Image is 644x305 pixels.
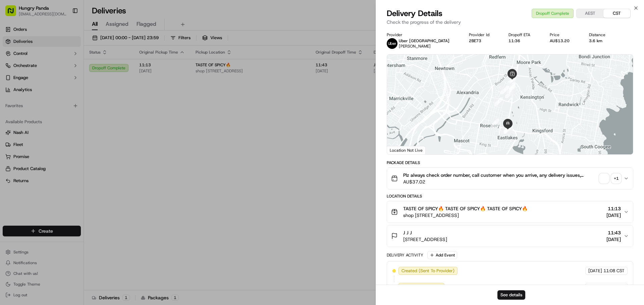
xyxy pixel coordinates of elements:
[22,104,24,109] span: •
[497,290,525,300] button: See details
[4,147,54,159] a: 📗Knowledge Base
[7,150,12,156] div: 📗
[67,166,81,171] span: Pylon
[427,251,457,259] button: Add Event
[507,82,516,91] div: 5
[57,150,62,156] div: 💻
[387,194,633,199] div: Location Details
[507,84,516,93] div: 6
[56,122,58,127] span: •
[387,160,633,165] div: Package Details
[104,86,122,94] button: See all
[399,44,431,49] span: [PERSON_NAME]
[403,178,597,185] span: AU$37.02
[13,150,51,156] span: Knowledge Base
[606,212,621,219] span: [DATE]
[589,32,614,37] div: Distance
[606,205,621,212] span: 11:13
[469,38,481,44] button: 2BE73
[589,38,614,44] div: 3.6 km
[469,32,498,37] div: Provider Id
[606,229,621,236] span: 11:43
[7,7,20,20] img: Nash
[577,9,603,18] button: AEST
[506,79,515,87] div: 3
[387,252,423,258] div: Delivery Activity
[401,268,454,274] span: Created (Sent To Provider)
[508,32,539,37] div: Dropoff ETA
[13,122,19,128] img: 1736555255976-a54dd68f-1ca7-489b-9aae-adbdc363a1c4
[387,168,633,189] button: Plz always check order number, call customer when you arrive, any delivery issues, Contact WhatsA...
[606,236,621,243] span: [DATE]
[47,166,81,171] a: Powered byPylon
[387,32,458,37] div: Provider
[14,64,26,76] img: 8016278978528_b943e370aa5ada12b00a_72.png
[7,27,122,37] p: Welcome 👋
[403,229,412,236] span: J J J
[399,38,449,44] p: Uber [GEOGRAPHIC_DATA]
[26,104,42,109] span: 9:54 AM
[588,268,602,274] span: [DATE]
[494,97,503,106] div: 8
[508,38,539,44] div: 11:36
[403,205,528,212] span: TASTE OF SPICY🔥 TASTE OF SPICY🔥 TASTE OF SPICY🔥
[603,284,625,290] span: 11:08 CST
[387,225,633,247] button: J J J[STREET_ADDRESS]11:43[DATE]
[550,32,578,37] div: Price
[387,38,397,49] img: uber-new-logo.jpeg
[403,212,528,219] span: shop [STREET_ADDRESS]
[507,76,516,85] div: 4
[500,86,509,94] div: 7
[7,64,19,76] img: 1736555255976-a54dd68f-1ca7-489b-9aae-adbdc363a1c4
[21,122,54,127] span: [PERSON_NAME]
[59,122,75,127] span: 8月27日
[17,43,121,50] input: Got a question? Start typing here...
[403,236,447,243] span: [STREET_ADDRESS]
[63,150,108,156] span: API Documentation
[114,66,122,74] button: Start new chat
[401,284,441,290] span: Not Assigned Driver
[30,64,110,71] div: Start new chat
[7,116,17,126] img: Asif Zaman Khan
[54,147,110,159] a: 💻API Documentation
[603,268,625,274] span: 11:08 CST
[588,284,602,290] span: [DATE]
[387,8,442,19] span: Delivery Details
[387,146,426,154] div: Location Not Live
[387,201,633,223] button: TASTE OF SPICY🔥 TASTE OF SPICY🔥 TASTE OF SPICY🔥shop [STREET_ADDRESS]11:13[DATE]
[611,174,621,183] div: + 1
[550,38,578,44] div: AU$13.20
[491,119,499,127] div: 9
[7,87,45,92] div: Past conversations
[403,172,597,178] span: Plz always check order number, call customer when you arrive, any delivery issues, Contact WhatsA...
[30,71,92,76] div: We're available if you need us!
[599,174,621,183] button: +1
[603,9,630,18] button: CST
[387,19,633,25] p: Check the progress of the delivery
